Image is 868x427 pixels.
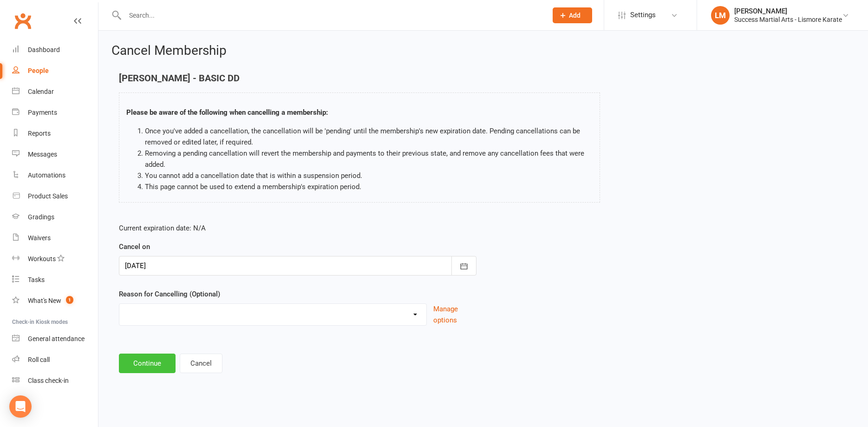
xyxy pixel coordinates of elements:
span: 1 [66,296,73,304]
h2: Cancel Membership [111,44,855,58]
a: People [12,60,98,81]
a: Messages [12,144,98,165]
a: Clubworx [11,9,34,33]
div: General attendance [28,335,85,342]
button: Continue [119,354,176,373]
div: Messages [28,151,57,158]
div: Dashboard [28,46,60,53]
h4: [PERSON_NAME] - BASIC DD [119,73,600,83]
div: What's New [28,297,61,304]
input: Search... [122,9,541,22]
div: Workouts [28,255,56,263]
a: Calendar [12,81,98,102]
a: General attendance kiosk mode [12,328,98,349]
a: Waivers [12,228,98,249]
a: Payments [12,102,98,123]
div: Waivers [28,234,51,242]
a: Reports [12,123,98,144]
li: Once you've added a cancellation, the cancellation will be 'pending' until the membership's new e... [145,125,593,148]
span: Add [569,12,581,19]
a: Tasks [12,269,98,290]
div: People [28,67,49,74]
a: What's New1 [12,290,98,311]
div: Success Martial Arts - Lismore Karate [734,15,842,24]
div: Gradings [28,213,54,221]
li: Removing a pending cancellation will revert the membership and payments to their previous state, ... [145,148,593,170]
div: Calendar [28,88,54,95]
button: Manage options [433,303,476,326]
div: Tasks [28,276,45,283]
button: Cancel [180,354,222,373]
a: Roll call [12,349,98,370]
a: Workouts [12,249,98,269]
div: Roll call [28,356,50,363]
div: Open Intercom Messenger [9,395,32,418]
p: Current expiration date: N/A [119,223,476,234]
a: Dashboard [12,39,98,60]
label: Cancel on [119,241,150,252]
div: Automations [28,171,65,179]
button: Add [553,7,592,23]
div: Payments [28,109,57,116]
span: Settings [630,5,656,26]
label: Reason for Cancelling (Optional) [119,289,220,300]
div: Class check-in [28,377,69,384]
a: Product Sales [12,186,98,207]
div: LM [711,6,730,25]
a: Gradings [12,207,98,228]
div: [PERSON_NAME] [734,7,842,15]
a: Automations [12,165,98,186]
li: You cannot add a cancellation date that is within a suspension period. [145,170,593,181]
li: This page cannot be used to extend a membership's expiration period. [145,181,593,192]
a: Class kiosk mode [12,370,98,391]
div: Reports [28,130,51,137]
div: Product Sales [28,192,68,200]
strong: Please be aware of the following when cancelling a membership: [126,108,328,117]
